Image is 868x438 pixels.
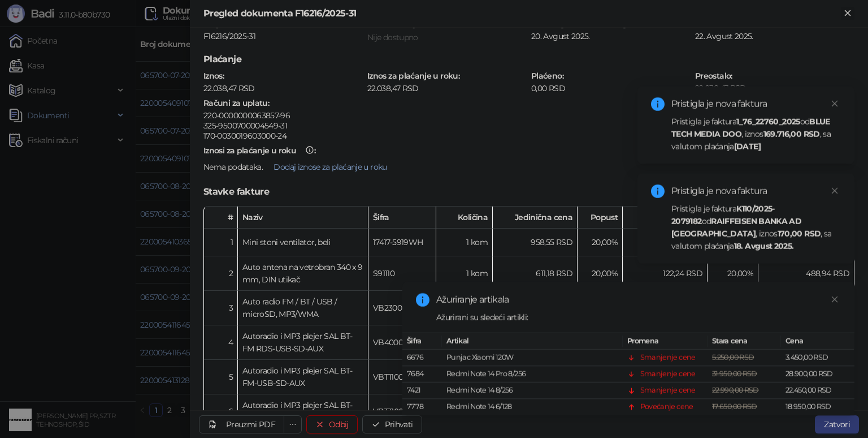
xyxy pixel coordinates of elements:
[416,293,429,307] span: info-circle
[671,203,841,252] div: Pristigla je faktura od , iznos , sa valutom plaćanja
[306,415,358,433] button: Odbij
[203,131,854,141] div: 170-0030019603000-24
[578,207,623,229] th: Popust
[781,367,854,383] td: 28.900,00 RSD
[199,415,284,433] a: Preuzmi PDF
[442,350,623,367] td: Punjac Xiaomi 120W
[640,353,696,364] div: Smanjenje cene
[436,256,493,291] td: 1 kom
[694,31,856,41] div: 22. Avgust 2025.
[204,291,238,325] td: 3
[531,71,563,81] strong: Plaćeno :
[367,71,459,81] strong: Iznos za plaćanje u roku :
[671,204,775,226] strong: K110/2025-2079182
[530,83,692,93] div: 0,00 RSD
[708,333,781,350] th: Stara cena
[671,184,841,198] div: Pristigla je nova faktura
[671,115,841,153] div: Pristigla je faktura od , iznos , sa valutom plaćanja
[671,97,841,111] div: Pristigla je nova faktura
[831,100,839,108] span: close
[402,333,442,350] th: Šifra
[815,415,859,433] button: Zatvori
[402,367,442,383] td: 7684
[289,420,297,428] span: ellipsis
[712,370,757,379] span: 31.950,00 RSD
[781,350,854,367] td: 3.450,00 RSD
[736,117,800,127] strong: 1_76_22760_2025
[204,229,238,256] td: 1
[623,256,708,291] td: 122,24 RSD
[242,330,363,355] div: Autoradio i MP3 plejer SAL BT-FM RDS-USB-SD-AUX
[203,71,224,81] strong: Iznos :
[623,333,708,350] th: Promena
[226,419,275,430] div: Preuzmi PDF
[831,187,839,195] span: close
[578,256,623,291] td: 20,00%
[366,83,528,93] div: 22.038,47 RSD
[640,402,693,413] div: Povećanje cene
[493,256,578,291] td: 611,18 RSD
[202,31,364,41] div: F16216/2025-31
[203,145,315,156] strong: :
[623,229,708,256] td: 191,71 RSD
[712,403,757,411] span: 17.650,00 RSD
[203,162,262,172] span: Nema podataka
[203,7,841,20] div: Pregled dokumenta F16216/2025-31
[368,229,436,256] td: 17417-5919WH
[402,383,442,400] td: 7421
[368,291,436,325] td: VB2300
[204,207,238,229] th: #
[640,385,696,397] div: Smanjenje cene
[203,110,854,121] div: 220-0000000063857-96
[242,236,363,248] div: Mini stoni ventilator, beli
[831,295,839,303] span: close
[202,158,856,176] div: .
[204,256,238,291] td: 2
[442,400,623,416] td: Redmi Note 14 6/128
[758,256,854,291] td: 488,94 RSD
[202,83,364,93] div: 22.038,47 RSD
[436,229,493,256] td: 1 kom
[623,207,708,229] th: Iznos popusta
[436,311,841,324] div: Ažurirani su sledeći artikli:
[367,32,418,42] span: Nije dostupno
[204,394,238,429] td: 6
[402,350,442,367] td: 6676
[530,31,692,41] div: 20. Avgust 2025.
[368,325,436,360] td: VB4000
[203,53,854,66] h5: Plaćanje
[203,147,296,154] div: Iznosi za plaćanje u roku
[242,261,363,286] div: Auto antena na vetrobran 340 x 9 mm, DIN utikač
[204,360,238,394] td: 5
[763,129,820,139] strong: 169.716,00 RSD
[362,415,422,433] button: Prihvati
[734,241,794,251] strong: 18. Avgust 2025.
[781,333,854,350] th: Cena
[828,293,841,306] a: Close
[781,383,854,400] td: 22.450,00 RSD
[436,293,841,307] div: Ažuriranje artikala
[368,360,436,394] td: VBT1100/BL
[402,400,442,416] td: 7778
[493,229,578,256] td: 958,55 RSD
[778,229,821,239] strong: 170,00 RSD
[203,98,269,108] strong: Računi za uplatu :
[493,207,578,229] th: Jedinična cena
[712,354,754,362] span: 5.250,00 RSD
[368,207,436,229] th: Šifra
[841,7,854,20] button: Zatvori
[238,207,368,229] th: Naziv
[671,117,830,139] strong: BLUE TECH MEDIA DOO
[712,387,759,395] span: 22.990,00 RSD
[368,394,436,429] td: VBT1100/RD
[436,207,493,229] th: Količina
[264,158,396,176] button: Dodaj iznose za plaćanje u roku
[442,383,623,400] td: Redmi Note 14 8/256
[204,325,238,360] td: 4
[578,229,623,256] td: 20,00%
[203,121,854,131] div: 325-9500700004549-31
[695,71,732,81] strong: Preostalo :
[828,97,841,110] a: Close
[781,400,854,416] td: 18.950,00 RSD
[734,141,761,152] strong: [DATE]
